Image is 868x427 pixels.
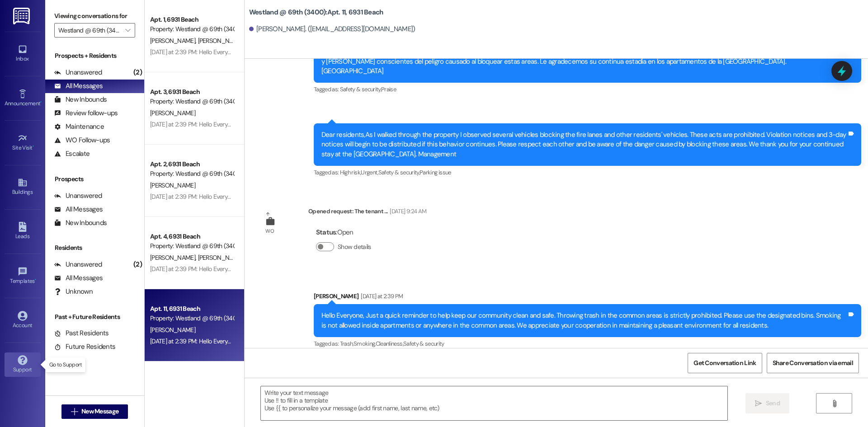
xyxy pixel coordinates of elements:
[688,353,762,373] button: Get Conversation Link
[361,169,378,176] span: Urgent ,
[54,273,103,283] div: All Messages
[54,149,90,159] div: Escalate
[376,340,403,347] span: Cleanliness ,
[321,311,847,330] div: Hello Everyone, Just a quick reminder to help keep our community clean and safe. Throwing trash i...
[150,314,234,323] div: Property: Westland @ 69th (3400)
[381,85,396,93] span: Praise
[403,340,444,347] span: Safety & security
[5,308,41,333] a: Account
[340,85,381,93] span: Safety & security ,
[131,258,144,272] div: (2)
[198,253,243,262] span: [PERSON_NAME]
[831,400,838,407] i: 
[150,24,234,34] div: Property: Westland @ 69th (3400)
[54,81,103,91] div: All Messages
[33,143,34,150] span: •
[693,358,756,368] span: Get Conversation Link
[321,130,847,159] div: Dear residents,As I walked through the property I observed several vehicles blocking the fire lan...
[150,37,198,45] span: [PERSON_NAME]
[338,242,371,252] label: Show details
[150,326,195,334] span: [PERSON_NAME]
[316,225,375,239] div: : Open
[54,68,102,77] div: Unanswered
[54,122,104,131] div: Maintenance
[54,205,103,214] div: All Messages
[150,181,195,189] span: [PERSON_NAME]
[5,42,41,66] a: Inbox
[249,8,383,17] b: Westland @ 69th (3400): Apt. 11, 6931 Beach
[49,361,82,369] p: Go to Support
[5,219,41,244] a: Leads
[13,8,32,24] img: ResiDesk Logo
[420,169,451,176] span: Parking issue
[54,260,102,269] div: Unanswered
[54,342,115,352] div: Future Residents
[150,15,234,24] div: Apt. 1, 6931 Beach
[54,95,107,104] div: New Inbounds
[40,99,42,105] span: •
[54,9,135,23] label: Viewing conversations for
[766,399,780,408] span: Send
[249,24,415,34] div: [PERSON_NAME]. ([EMAIL_ADDRESS][DOMAIN_NAME])
[150,87,234,97] div: Apt. 3, 6931 Beach
[150,241,234,251] div: Property: Westland @ 69th (3400)
[314,337,861,350] div: Tagged as:
[45,51,144,61] div: Prospects + Residents
[131,66,144,80] div: (2)
[61,404,128,419] button: New Message
[354,340,376,347] span: Smoking ,
[308,206,426,219] div: Opened request: The tenant ...
[265,226,274,236] div: WO
[35,277,36,283] span: •
[150,253,198,262] span: [PERSON_NAME]
[125,27,130,34] i: 
[150,169,234,178] div: Property: Westland @ 69th (3400)
[755,400,762,407] i: 
[314,291,861,304] div: [PERSON_NAME]
[54,136,110,145] div: WO Follow-ups
[150,160,234,169] div: Apt. 2, 6931 Beach
[5,175,41,199] a: Buildings
[81,407,118,416] span: New Message
[340,169,361,176] span: High risk ,
[45,243,144,253] div: Residents
[314,83,861,96] div: Tagged as:
[54,328,109,338] div: Past Residents
[316,228,336,237] b: Status
[745,393,789,413] button: Send
[5,131,41,155] a: Site Visit •
[5,264,41,288] a: Templates •
[773,358,853,368] span: Share Conversation via email
[150,304,234,314] div: Apt. 11, 6931 Beach
[767,353,859,373] button: Share Conversation via email
[150,97,234,106] div: Property: Westland @ 69th (3400)
[340,340,354,347] span: Trash ,
[54,191,102,201] div: Unanswered
[54,108,118,118] div: Review follow-ups
[58,23,121,38] input: All communities
[54,287,93,296] div: Unknown
[198,37,243,45] span: [PERSON_NAME]
[71,408,78,415] i: 
[150,232,234,241] div: Apt. 4, 6931 Beach
[5,352,41,377] a: Support
[387,206,426,216] div: [DATE] 9:24 AM
[150,109,195,117] span: [PERSON_NAME]
[45,174,144,184] div: Prospects
[359,291,403,301] div: [DATE] at 2:39 PM
[45,312,144,322] div: Past + Future Residents
[314,166,861,179] div: Tagged as:
[54,218,107,228] div: New Inbounds
[378,169,420,176] span: Safety & security ,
